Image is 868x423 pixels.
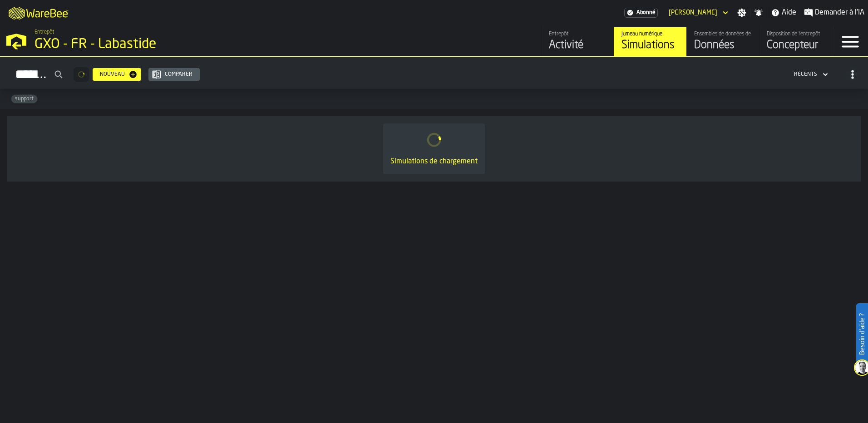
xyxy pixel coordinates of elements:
a: link-to-/wh/i/6d62c477-0d62-49a3-8ae2-182b02fd63a7/data [686,27,759,56]
span: Demander à l'IA [815,7,864,18]
label: button-toggle-Aide [767,7,800,18]
div: Comparer [161,71,196,78]
div: Nouveau [96,71,128,78]
div: DropdownMenuValue-HUGO MANIGLIER [669,9,717,16]
div: Jumeau numérique [621,31,679,37]
div: Simulations de chargement [390,156,478,167]
div: Concepteur [767,38,824,53]
button: button-Comparer [148,68,200,81]
div: Ensembles de données de l'entrepôt [694,31,752,37]
div: ItemListCard- [7,116,861,182]
span: Entrepôt [35,29,54,35]
label: button-toggle-Paramètres [734,8,750,17]
button: button-Nouveau [93,68,141,81]
div: ButtonLoadMore-Chargement...-Prévenir-Première-Dernière [70,67,93,82]
span: support [11,96,37,102]
a: link-to-/wh/i/6d62c477-0d62-49a3-8ae2-182b02fd63a7/settings/billing [624,8,658,18]
div: Entrepôt [549,31,607,37]
span: Abonné [636,10,656,16]
div: Simulations [621,38,679,53]
a: link-to-/wh/i/6d62c477-0d62-49a3-8ae2-182b02fd63a7/feed/ [541,27,614,56]
div: GXO - FR - Labastide [35,36,280,53]
div: DropdownMenuValue-4 [790,69,830,80]
a: link-to-/wh/i/6d62c477-0d62-49a3-8ae2-182b02fd63a7/designer [759,27,832,56]
div: Abonnement au menu [624,8,658,18]
div: Disposition de l'entrepôt [767,31,824,37]
div: DropdownMenuValue-4 [794,71,817,78]
label: button-toggle-Notifications [750,8,767,17]
div: DropdownMenuValue-HUGO MANIGLIER [665,7,730,18]
div: Activité [549,38,607,53]
label: button-toggle-Menu [832,27,868,56]
div: Données [694,38,752,53]
span: Aide [782,7,796,18]
label: Besoin d'aide ? [857,304,867,364]
label: button-toggle-Demander à l'IA [800,7,868,18]
a: link-to-/wh/i/6d62c477-0d62-49a3-8ae2-182b02fd63a7/simulations [614,27,686,56]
